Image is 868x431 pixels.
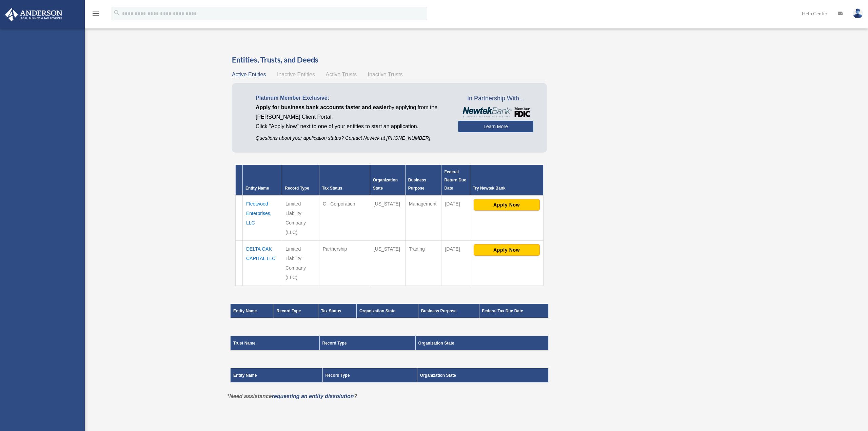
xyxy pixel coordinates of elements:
th: Organization State [415,336,548,350]
th: Business Purpose [405,165,441,195]
span: Active Entities [232,72,266,77]
span: Active Trusts [326,72,357,77]
i: menu [92,9,100,18]
th: Entity Name [231,304,274,318]
th: Organization State [417,368,548,383]
img: Anderson Advisors Platinum Portal [3,8,64,21]
td: [DATE] [441,195,470,241]
th: Tax Status [318,304,356,318]
th: Federal Tax Due Date [479,304,548,318]
a: requesting an entity dissolution [272,393,354,399]
a: Learn More [458,121,533,132]
th: Record Type [319,336,415,350]
th: Tax Status [319,165,370,195]
td: C - Corporation [319,195,370,241]
em: *Need assistance ? [227,393,357,399]
td: [DATE] [441,240,470,286]
th: Record Type [274,304,318,318]
td: [US_STATE] [370,195,405,241]
a: menu [92,12,100,18]
td: [US_STATE] [370,240,405,286]
span: Inactive Entities [277,72,315,77]
img: User Pic [853,8,863,18]
td: Fleetwood Enterprises, LLC [243,195,282,241]
th: Trust Name [231,336,320,350]
img: NewtekBankLogoSM.png [461,107,530,117]
p: Click "Apply Now" next to one of your entities to start an application. [256,122,448,131]
button: Apply Now [474,199,540,211]
td: DELTA OAK CAPITAL LLC [243,240,282,286]
th: Entity Name [231,368,323,383]
td: Management [405,195,441,241]
p: by applying from the [PERSON_NAME] Client Portal. [256,103,448,122]
th: Federal Return Due Date [441,165,470,195]
span: Apply for business bank accounts faster and easier [256,104,389,110]
button: Apply Now [474,244,540,256]
th: Organization State [357,304,418,318]
td: Limited Liability Company (LLC) [282,195,319,241]
th: Entity Name [243,165,282,195]
th: Business Purpose [418,304,479,318]
td: Partnership [319,240,370,286]
div: Try Newtek Bank [473,184,540,192]
th: Record Type [322,368,417,383]
span: In Partnership With... [458,93,533,104]
i: search [113,9,121,17]
td: Limited Liability Company (LLC) [282,240,319,286]
p: Questions about your application status? Contact Newtek at [PHONE_NUMBER] [256,134,448,142]
span: Inactive Trusts [368,72,403,77]
h3: Entities, Trusts, and Deeds [232,55,547,65]
th: Record Type [282,165,319,195]
th: Organization State [370,165,405,195]
td: Trading [405,240,441,286]
p: Platinum Member Exclusive: [256,93,448,103]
